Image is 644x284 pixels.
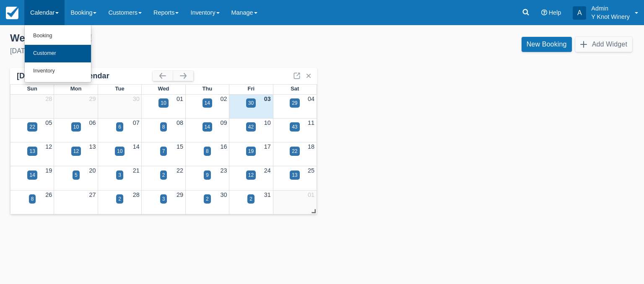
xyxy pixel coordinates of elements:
[264,167,271,174] a: 24
[27,85,37,92] span: Sun
[549,9,561,16] span: Help
[264,96,271,102] a: 03
[45,167,52,174] a: 19
[205,123,210,131] div: 14
[133,167,140,174] a: 21
[177,96,183,102] a: 01
[117,147,122,155] div: 10
[248,147,254,155] div: 19
[177,191,183,198] a: 29
[161,99,166,107] div: 10
[45,143,52,150] a: 12
[118,123,121,131] div: 6
[308,119,314,126] a: 11
[292,99,297,107] div: 29
[29,147,35,155] div: 13
[177,143,183,150] a: 15
[6,7,18,19] img: checkfront-main-nav-mini-logo.png
[308,143,314,150] a: 18
[133,119,140,126] a: 07
[10,46,315,56] div: [DATE]
[573,6,586,20] div: A
[591,13,630,21] p: Y Knot Winery
[118,195,121,203] div: 2
[115,85,125,92] span: Tue
[158,85,169,92] span: Wed
[541,10,547,15] i: Help
[292,123,297,131] div: 43
[29,171,35,179] div: 14
[133,143,140,150] a: 14
[133,191,140,198] a: 28
[575,37,632,52] button: Add Widget
[25,45,91,62] a: Customer
[10,32,315,44] div: Welcome , Admin !
[29,123,35,131] div: 22
[308,167,314,174] a: 25
[292,147,297,155] div: 22
[75,171,78,179] div: 5
[162,123,165,131] div: 8
[206,195,209,203] div: 2
[45,96,52,102] a: 28
[291,85,299,92] span: Sat
[118,171,121,179] div: 3
[162,195,165,203] div: 3
[162,171,165,179] div: 2
[220,167,227,174] a: 23
[220,96,227,102] a: 02
[45,119,52,126] a: 05
[177,167,183,174] a: 22
[308,191,314,198] a: 01
[45,191,52,198] a: 26
[292,171,297,179] div: 13
[264,143,271,150] a: 17
[248,99,254,107] div: 30
[591,4,630,13] p: Admin
[220,191,227,198] a: 30
[206,147,209,155] div: 8
[203,85,213,92] span: Thu
[248,171,254,179] div: 12
[220,143,227,150] a: 16
[264,119,271,126] a: 10
[248,85,255,92] span: Fri
[89,143,96,150] a: 13
[31,195,34,203] div: 8
[73,147,79,155] div: 12
[25,27,91,45] a: Booking
[89,191,96,198] a: 27
[248,123,254,131] div: 42
[73,123,79,131] div: 10
[220,119,227,126] a: 09
[177,119,183,126] a: 08
[24,25,91,83] ul: Calendar
[133,96,140,102] a: 30
[17,71,153,81] div: [DATE] Booking Calendar
[89,167,96,174] a: 20
[89,119,96,126] a: 06
[522,37,572,52] a: New Booking
[70,85,82,92] span: Mon
[264,191,271,198] a: 31
[89,96,96,102] a: 29
[206,171,209,179] div: 9
[308,96,314,102] a: 04
[162,147,165,155] div: 7
[205,99,210,107] div: 14
[249,195,252,203] div: 2
[25,62,91,80] a: Inventory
